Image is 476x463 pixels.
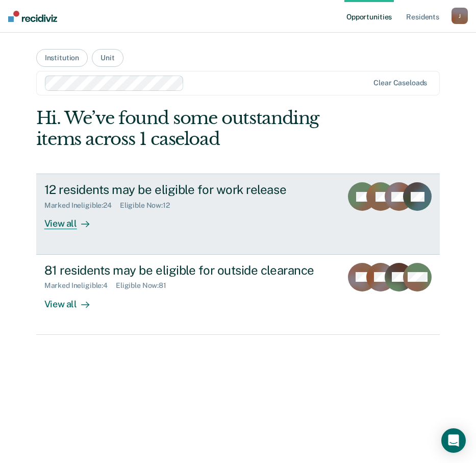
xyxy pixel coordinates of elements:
[36,174,440,254] a: 12 residents may be eligible for work releaseMarked Ineligible:24Eligible Now:12View all
[373,79,427,87] div: Clear caseloads
[44,210,102,230] div: View all
[8,11,57,22] img: Recidiviz
[44,290,102,310] div: View all
[120,201,178,210] div: Eligible Now : 12
[92,49,123,67] button: Unit
[36,49,88,67] button: Institution
[441,428,466,453] div: Open Intercom Messenger
[452,8,468,24] button: J
[44,182,334,197] div: 12 residents may be eligible for work release
[116,281,174,290] div: Eligible Now : 81
[44,263,334,278] div: 81 residents may be eligible for outside clearance
[36,255,440,335] a: 81 residents may be eligible for outside clearanceMarked Ineligible:4Eligible Now:81View all
[44,201,120,210] div: Marked Ineligible : 24
[44,281,116,290] div: Marked Ineligible : 4
[36,108,359,150] div: Hi. We’ve found some outstanding items across 1 caseload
